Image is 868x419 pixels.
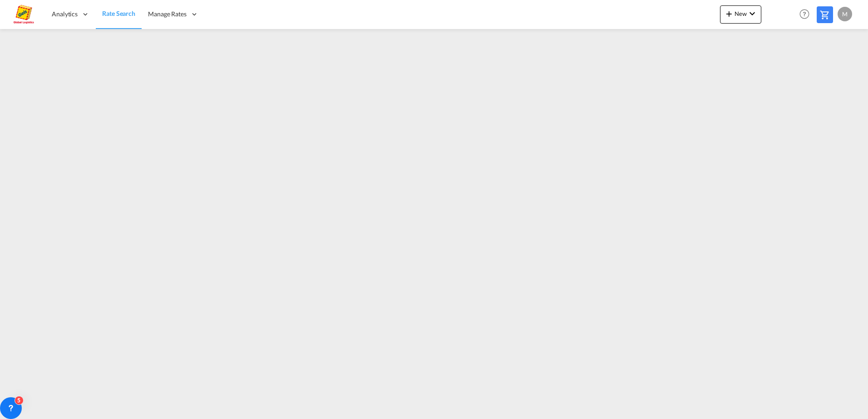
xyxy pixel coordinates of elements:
[720,5,761,24] button: icon-plus 400-fgNewicon-chevron-down
[724,8,735,19] md-icon: icon-plus 400-fg
[797,6,812,22] span: Help
[102,10,135,17] span: Rate Search
[724,10,758,17] span: New
[838,7,852,21] div: M
[52,10,78,19] span: Analytics
[797,6,817,23] div: Help
[747,8,758,19] md-icon: icon-chevron-down
[148,10,187,19] span: Manage Rates
[14,4,34,24] img: a2a4a140666c11eeab5485e577415959.png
